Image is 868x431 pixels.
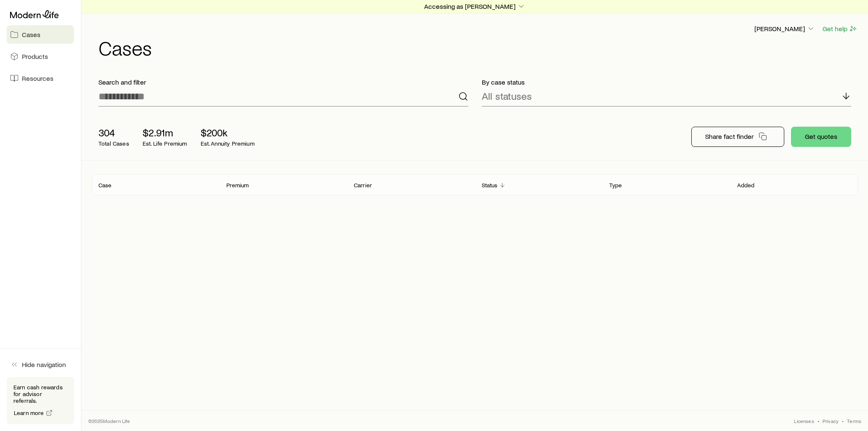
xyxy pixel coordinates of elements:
h1: Cases [98,37,858,58]
a: Terms [847,418,861,424]
div: Earn cash rewards for advisor referrals.Learn more [7,377,74,424]
span: Products [22,52,48,61]
a: Privacy [823,418,839,424]
span: Learn more [14,410,44,416]
p: 304 [98,127,129,138]
p: Earn cash rewards for advisor referrals. [13,384,67,404]
p: $200k [201,127,255,138]
div: Client cases [92,174,858,195]
p: Carrier [354,182,372,189]
span: Hide navigation [22,360,66,369]
p: Type [609,182,622,189]
p: Total Cases [98,140,129,147]
a: Resources [7,69,74,88]
span: • [818,418,819,424]
a: Cases [7,25,74,44]
button: [PERSON_NAME] [754,24,815,34]
span: • [842,418,844,424]
p: Accessing as [PERSON_NAME] [424,2,526,11]
button: Get quotes [791,127,851,147]
button: Share fact finder [691,127,784,147]
a: Licenses [794,418,814,424]
span: Resources [22,74,53,82]
p: $2.91m [143,127,187,138]
p: All statuses [482,90,532,102]
p: [PERSON_NAME] [754,24,815,33]
p: Status [482,182,498,189]
button: Get help [822,24,858,34]
p: © 2025 Modern Life [88,418,130,424]
p: Est. Annuity Premium [201,140,255,147]
p: Case [98,182,112,189]
p: Added [737,182,755,189]
p: By case status [482,78,852,86]
a: Products [7,47,74,66]
p: Premium [226,182,249,189]
button: Hide navigation [7,355,74,374]
p: Search and filter [98,78,468,86]
p: Share fact finder [705,132,754,141]
p: Est. Life Premium [143,140,187,147]
span: Cases [22,30,40,39]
